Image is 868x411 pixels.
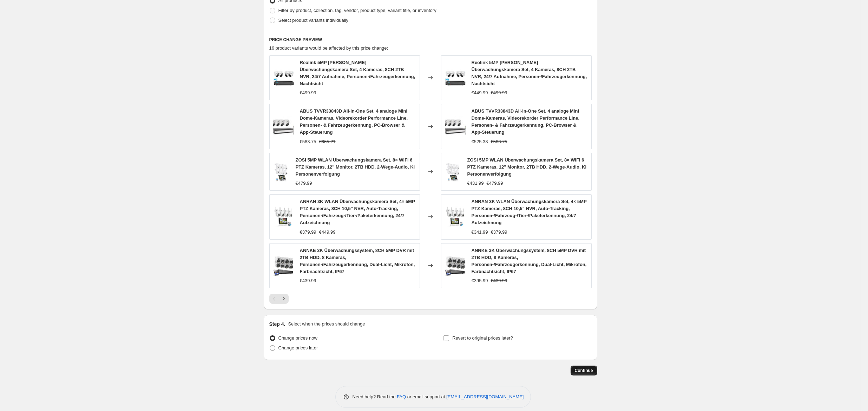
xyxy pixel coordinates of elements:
div: €449.99 [472,89,488,96]
strike: €479.99 [487,180,503,187]
a: [EMAIL_ADDRESS][DOMAIN_NAME] [446,394,524,399]
span: ZOSI 5MP WLAN Überwachungskamera Set, 8× WiFi 6 PTZ Kameras, 12" Monitor, 2TB HDD, 2-Wege-Audio, ... [296,157,415,177]
strike: €449.99 [319,229,336,236]
span: Change prices later [278,345,318,350]
div: €479.99 [296,180,312,187]
nav: Pagination [269,294,289,304]
img: 41he61FzIvL_80x.jpg [273,116,294,137]
div: €583.75 [300,138,316,145]
button: Continue [571,366,597,375]
strike: €583.75 [491,138,507,145]
div: €439.99 [300,277,316,284]
strike: €379.99 [491,229,507,236]
span: or email support at [406,394,446,399]
span: Select product variants individually [278,18,348,23]
img: 51R4fUohASL_80x.jpg [273,67,294,88]
span: ANRAN 3K WLAN Überwachungskamera Set, 4× 5MP PTZ Kameras, 8CH 10,5" NVR, Auto-Tracking, Personen-... [300,199,415,225]
span: ANRAN 3K WLAN Überwachungskamera Set, 4× 5MP PTZ Kameras, 8CH 10,5" NVR, Auto-Tracking, Personen-... [472,199,587,225]
div: €341.99 [472,229,488,236]
span: Reolink 5MP [PERSON_NAME] Überwachungskamera Set, 4 Kameras, 8CH 2TB NVR, 24/7 Aufnahme, Personen... [300,60,415,86]
strike: €439.99 [491,277,507,284]
img: 71-yRPXPgVL_80x.jpg [273,161,290,182]
img: 71lDc9DCy8L_80x.jpg [273,206,294,227]
h2: Step 4. [269,321,285,328]
strike: €665.21 [319,138,336,145]
img: 71lDc9DCy8L_80x.jpg [445,206,466,227]
div: €499.99 [300,89,316,96]
span: ANNKE 3K Überwachungssystem, 8CH 5MP DVR mit 2TB HDD, 8 Kameras, Personen-/Fahrzeugerkennung, Dua... [300,248,415,274]
span: ZOSI 5MP WLAN Überwachungskamera Set, 8× WiFi 6 PTZ Kameras, 12" Monitor, 2TB HDD, 2-Wege-Audio, ... [467,157,587,177]
span: Need help? Read the [353,394,397,399]
span: ABUS TVVR33843D All-in-One Set, 4 analoge Mini Dome-Kameras, Videorekorder Performance Line, Pers... [300,108,408,135]
button: Next [279,294,289,304]
span: Revert to original prices later? [452,335,513,341]
span: ABUS TVVR33843D All-in-One Set, 4 analoge Mini Dome-Kameras, Videorekorder Performance Line, Pers... [472,108,580,135]
span: Change prices now [278,335,317,341]
span: 16 product variants would be affected by this price change: [269,45,388,51]
div: €431.99 [467,180,484,187]
img: 71d4JryrTYL_80x.jpg [273,255,294,276]
img: 51R4fUohASL_80x.jpg [445,67,466,88]
h6: PRICE CHANGE PREVIEW [269,37,592,43]
img: 41he61FzIvL_80x.jpg [445,116,466,137]
div: €395.99 [472,277,488,284]
div: €525.38 [472,138,488,145]
span: ANNKE 3K Überwachungssystem, 8CH 5MP DVR mit 2TB HDD, 8 Kameras, Personen-/Fahrzeugerkennung, Dua... [472,248,587,274]
img: 71d4JryrTYL_80x.jpg [445,255,466,276]
a: FAQ [397,394,406,399]
span: Reolink 5MP [PERSON_NAME] Überwachungskamera Set, 4 Kameras, 8CH 2TB NVR, 24/7 Aufnahme, Personen... [472,60,587,86]
span: Continue [575,368,593,373]
span: Filter by product, collection, tag, vendor, product type, variant title, or inventory [278,8,436,13]
img: 71-yRPXPgVL_80x.jpg [445,161,462,182]
p: Select when the prices should change [288,321,365,328]
strike: €499.99 [491,89,507,96]
div: €379.99 [300,229,316,236]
